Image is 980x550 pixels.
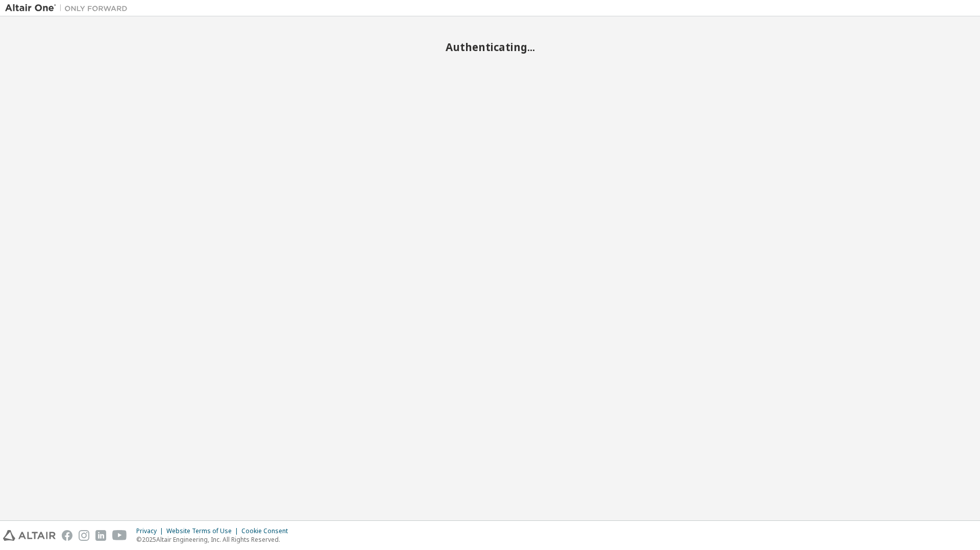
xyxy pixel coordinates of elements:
img: altair_logo.svg [3,530,56,541]
img: youtube.svg [112,530,127,541]
img: Altair One [5,3,133,13]
img: facebook.svg [62,530,72,541]
div: Privacy [136,527,166,535]
img: linkedin.svg [95,530,106,541]
div: Cookie Consent [241,527,294,535]
div: Website Terms of Use [166,527,241,535]
h2: Authenticating... [5,40,975,54]
p: © 2025 Altair Engineering, Inc. All Rights Reserved. [136,535,294,544]
img: instagram.svg [79,530,89,541]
